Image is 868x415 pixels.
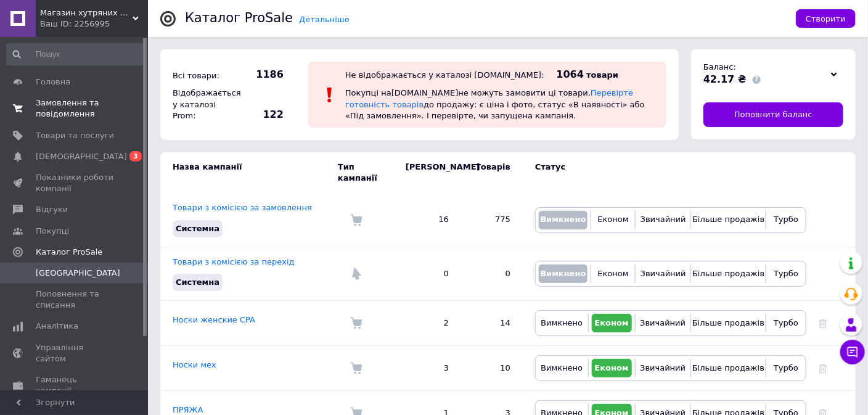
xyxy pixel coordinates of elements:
[539,314,585,332] button: Вимкнено
[595,363,629,372] span: Економ
[774,363,798,372] span: Турбо
[769,314,803,332] button: Турбо
[703,102,843,127] a: Поповнити баланс
[461,193,523,247] td: 775
[345,88,645,120] span: Покупці на [DOMAIN_NAME] не можуть замовити ці товари. до продажу: є ціна і фото, статус «В наявн...
[539,211,588,229] button: Вимкнено
[36,289,114,311] span: Поповнення та списання
[692,363,764,372] span: Більше продажів
[539,359,585,377] button: Вимкнено
[796,9,856,28] button: Створити
[173,315,255,324] a: Носки женские CPA
[170,67,237,84] div: Всі товари:
[461,301,523,346] td: 14
[36,374,114,397] span: Гаманець компанії
[345,70,544,80] div: Не відображається у каталозі [DOMAIN_NAME]:
[641,269,686,278] span: Звичайний
[541,318,583,327] span: Вимкнено
[594,265,632,283] button: Економ
[692,215,764,224] span: Більше продажів
[595,318,629,327] span: Економ
[160,152,338,193] td: Назва кампанії
[769,359,803,377] button: Турбо
[641,215,686,224] span: Звичайний
[393,152,461,193] td: [PERSON_NAME]
[734,109,813,120] span: Поповнити баланс
[523,152,806,193] td: Статус
[694,211,763,229] button: Більше продажів
[173,257,295,266] a: Товари з комісією за перехід
[185,12,293,25] div: Каталог ProSale
[240,108,284,121] span: 122
[640,318,686,327] span: Звичайний
[639,265,687,283] button: Звичайний
[36,226,69,237] span: Покупці
[598,215,629,224] span: Економ
[350,362,362,374] img: Комісія за замовлення
[598,269,629,278] span: Економ
[840,340,865,364] button: Чат з покупцем
[541,363,583,372] span: Вимкнено
[350,214,362,226] img: Комісія за замовлення
[640,363,686,372] span: Звичайний
[819,318,827,327] a: Видалити
[592,359,632,377] button: Економ
[594,211,632,229] button: Економ
[461,346,523,391] td: 10
[774,215,798,224] span: Турбо
[806,14,846,23] span: Створити
[393,346,461,391] td: 3
[173,360,216,369] a: Носки мех
[129,151,142,162] span: 3
[540,215,586,224] span: Вимкнено
[639,211,687,229] button: Звичайний
[40,18,148,30] div: Ваш ID: 2256995
[692,318,764,327] span: Більше продажів
[692,269,764,278] span: Більше продажів
[393,301,461,346] td: 2
[173,405,203,414] a: ПРЯЖА
[774,269,798,278] span: Турбо
[586,70,618,80] span: товари
[557,68,584,80] span: 1064
[393,247,461,300] td: 0
[36,204,68,215] span: Відгуки
[36,247,102,258] span: Каталог ProSale
[173,203,312,212] a: Товари з комісією за замовлення
[176,277,219,287] span: Системна
[36,321,78,332] span: Аналітика
[176,224,219,233] span: Системна
[36,130,114,141] span: Товари та послуги
[461,247,523,300] td: 0
[694,359,763,377] button: Більше продажів
[769,211,803,229] button: Турбо
[170,84,237,125] div: Відображається у каталозі Prom:
[769,265,803,283] button: Турбо
[36,97,114,120] span: Замовлення та повідомлення
[703,73,747,85] span: 42.17 ₴
[350,317,362,329] img: Комісія за замовлення
[36,76,70,88] span: Головна
[539,265,588,283] button: Вимкнено
[774,318,798,327] span: Турбо
[6,43,145,65] input: Пошук
[819,363,827,372] a: Видалити
[321,86,339,104] img: :exclamation:
[36,151,127,162] span: [DEMOGRAPHIC_DATA]
[639,359,687,377] button: Звичайний
[36,172,114,194] span: Показники роботи компанії
[350,268,362,280] img: Комісія за перехід
[40,7,133,18] span: Магазин хутряних виробів
[345,88,633,109] a: Перевірте готовність товарів
[461,152,523,193] td: Товарів
[540,269,586,278] span: Вимкнено
[338,152,393,193] td: Тип кампанії
[240,68,284,81] span: 1186
[703,62,736,72] span: Баланс:
[36,342,114,364] span: Управління сайтом
[639,314,687,332] button: Звичайний
[694,265,763,283] button: Більше продажів
[393,193,461,247] td: 16
[592,314,632,332] button: Економ
[299,15,350,24] a: Детальніше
